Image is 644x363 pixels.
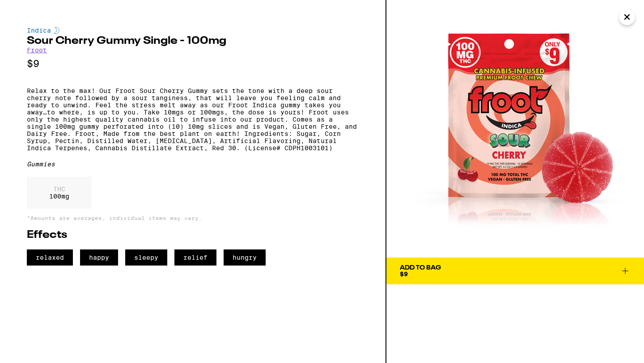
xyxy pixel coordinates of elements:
[27,46,47,54] a: Froot
[27,230,359,241] h2: Effects
[619,9,635,25] button: Close
[27,87,359,152] p: Relax to the max! Our Froot Sour Cherry Gummy sets the tone with a deep sour cherry note followed...
[27,249,73,266] span: relaxed
[5,6,64,13] span: Hi. Need any help?
[400,265,441,271] div: Add To Bag
[27,160,359,168] div: Gummies
[125,249,167,266] span: sleepy
[224,249,266,266] span: hungry
[27,177,92,209] div: 100 mg
[174,249,216,266] span: relief
[27,58,359,69] p: $9
[386,257,644,284] button: Add To Bag$9
[400,270,408,278] span: $9
[27,36,359,46] h2: Sour Cherry Gummy Single - 100mg
[27,27,359,34] div: Indica
[80,249,118,266] span: happy
[49,186,69,193] p: THC
[54,27,59,34] img: indicaColor.svg
[27,215,359,221] p: *Amounts are averages, individual items may vary.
